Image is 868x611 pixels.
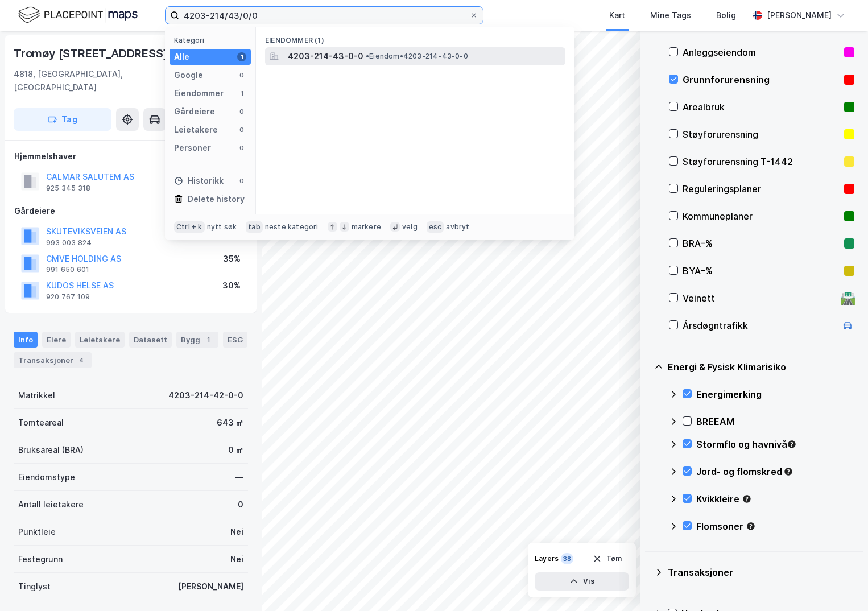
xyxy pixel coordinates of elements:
[683,319,836,332] div: Årsdøgntrafikk
[18,5,138,25] img: logo.f888ab2527a4732fd821a326f86c7f29.svg
[174,68,203,82] div: Google
[650,9,691,22] div: Mine Tags
[174,174,224,188] div: Historikk
[237,143,246,152] div: 0
[42,332,71,348] div: Eiere
[174,141,211,155] div: Personer
[14,332,38,348] div: Info
[18,525,56,539] div: Punktleie
[18,470,75,484] div: Eiendomstype
[696,492,854,506] div: Kvikkleire
[561,553,573,564] div: 38
[246,221,263,233] div: tab
[746,521,756,531] div: Tooltip anchor
[352,222,381,232] div: markere
[811,556,868,611] iframe: Chat Widget
[683,182,840,196] div: Reguleringsplaner
[174,50,189,64] div: Alle
[265,222,319,232] div: neste kategori
[174,221,205,233] div: Ctrl + k
[18,552,63,566] div: Festegrunn
[256,27,574,47] div: Eiendommer (1)
[18,443,84,457] div: Bruksareal (BRA)
[787,439,797,449] div: Tooltip anchor
[535,554,559,563] div: Layers
[14,150,247,163] div: Hjemmelshaver
[238,498,243,511] div: 0
[696,519,854,533] div: Flomsoner
[230,552,243,566] div: Nei
[696,415,854,428] div: BREEAM
[402,222,418,232] div: velg
[75,332,125,348] div: Leietakere
[237,176,246,185] div: 0
[696,465,854,478] div: Jord- og flomskred
[237,52,246,61] div: 1
[228,443,243,457] div: 0 ㎡
[683,264,840,278] div: BYA–%
[840,291,855,305] div: 🛣️
[237,89,246,98] div: 1
[46,184,90,193] div: 925 345 318
[366,52,369,60] span: •
[237,107,246,116] div: 0
[683,46,840,59] div: Anleggseiendom
[14,352,92,368] div: Transaksjoner
[230,525,243,539] div: Nei
[446,222,469,232] div: avbryt
[46,265,89,274] div: 991 650 601
[18,498,84,511] div: Antall leietakere
[176,332,218,348] div: Bygg
[223,332,247,348] div: ESG
[174,36,251,44] div: Kategori
[14,108,111,131] button: Tag
[178,580,243,593] div: [PERSON_NAME]
[683,209,840,223] div: Kommuneplaner
[46,238,92,247] div: 993 003 824
[683,155,840,168] div: Støyforurensning T-1442
[188,192,245,206] div: Delete history
[174,123,218,137] div: Leietakere
[237,71,246,80] div: 0
[223,252,241,266] div: 35%
[14,44,170,63] div: Tromøy [STREET_ADDRESS]
[174,86,224,100] div: Eiendommer
[716,9,736,22] div: Bolig
[168,389,243,402] div: 4203-214-42-0-0
[683,73,840,86] div: Grunnforurensning
[609,9,625,22] div: Kart
[288,49,363,63] span: 4203-214-43-0-0
[18,416,64,430] div: Tomteareal
[222,279,241,292] div: 30%
[696,437,854,451] div: Stormflo og havnivå
[683,100,840,114] div: Arealbruk
[174,105,215,118] div: Gårdeiere
[237,125,246,134] div: 0
[668,360,854,374] div: Energi & Fysisk Klimarisiko
[76,354,87,366] div: 4
[129,332,172,348] div: Datasett
[683,127,840,141] div: Støyforurensning
[14,67,190,94] div: 4818, [GEOGRAPHIC_DATA], [GEOGRAPHIC_DATA]
[46,292,90,302] div: 920 767 109
[683,237,840,250] div: BRA–%
[696,387,854,401] div: Energimerking
[767,9,832,22] div: [PERSON_NAME]
[202,334,214,345] div: 1
[207,222,237,232] div: nytt søk
[585,550,629,568] button: Tøm
[535,572,629,591] button: Vis
[668,565,854,579] div: Transaksjoner
[179,7,469,24] input: Søk på adresse, matrikkel, gårdeiere, leietakere eller personer
[366,52,468,61] span: Eiendom • 4203-214-43-0-0
[235,470,243,484] div: —
[742,494,752,504] div: Tooltip anchor
[217,416,243,430] div: 643 ㎡
[683,291,836,305] div: Veinett
[783,466,793,477] div: Tooltip anchor
[18,389,55,402] div: Matrikkel
[18,580,51,593] div: Tinglyst
[427,221,444,233] div: esc
[14,204,247,218] div: Gårdeiere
